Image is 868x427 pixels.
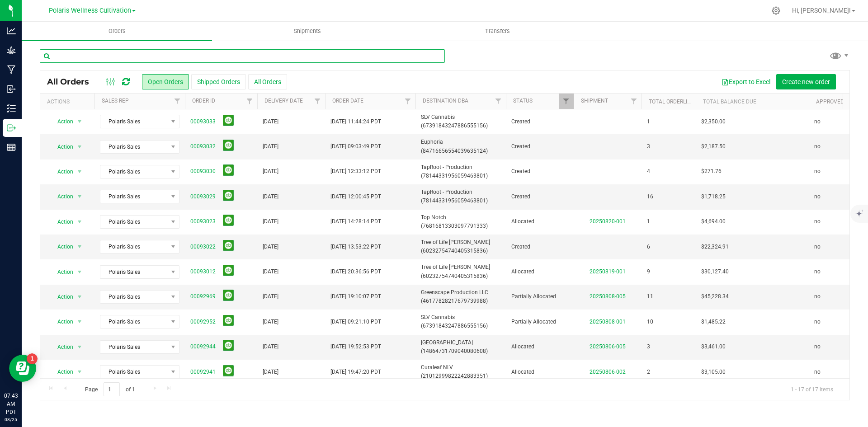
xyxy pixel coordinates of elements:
[330,267,381,276] span: [DATE] 20:36:56 PDT
[590,293,626,300] a: 20250808-005
[647,292,653,301] span: 11
[100,190,168,203] span: Polaris Sales
[649,99,698,105] a: Total Orderlines
[263,343,278,351] span: [DATE]
[7,123,16,132] inline-svg: Outbound
[647,167,650,176] span: 4
[590,268,626,275] a: 20250819-001
[190,267,216,276] a: 00093012
[814,343,821,351] span: no
[100,341,168,353] span: Polaris Sales
[49,216,74,228] span: Action
[814,243,821,251] span: no
[96,27,138,35] span: Orders
[590,369,626,375] a: 20250806-002
[421,338,500,356] span: [GEOGRAPHIC_DATA] (14864731709040080608)
[74,115,85,128] span: select
[511,343,568,351] span: Allocated
[647,368,650,376] span: 2
[248,74,287,89] button: All Orders
[263,292,278,301] span: [DATE]
[647,243,650,251] span: 6
[100,165,168,178] span: Polaris Sales
[421,363,500,380] span: Curaleaf NLV (21012999822242883351)
[263,318,278,326] span: [DATE]
[100,216,168,228] span: Polaris Sales
[647,217,650,226] span: 1
[332,98,363,104] a: Order Date
[104,382,120,396] input: 1
[511,318,568,326] span: Partially Allocated
[716,74,776,89] button: Export to Excel
[814,117,821,126] span: no
[4,416,18,423] p: 08/25
[100,141,168,153] span: Polaris Sales
[590,343,626,350] a: 20250806-005
[330,318,381,326] span: [DATE] 09:21:10 PDT
[330,192,381,201] span: [DATE] 12:00:45 PDT
[191,74,246,89] button: Shipped Orders
[49,141,74,153] span: Action
[511,368,568,376] span: Allocated
[511,267,568,276] span: Allocated
[74,366,85,378] span: select
[100,315,168,328] span: Polaris Sales
[330,243,381,251] span: [DATE] 13:53:22 PDT
[590,319,626,325] a: 20250808-001
[511,167,568,176] span: Created
[49,341,74,353] span: Action
[264,98,303,104] a: Delivery Date
[783,382,840,396] span: 1 - 17 of 17 items
[421,213,500,230] span: Top Notch (76816813303097791333)
[170,94,185,109] a: Filter
[647,318,653,326] span: 10
[49,165,74,178] span: Action
[770,6,782,15] div: Manage settings
[814,142,821,151] span: no
[701,318,726,326] span: $1,485.22
[74,216,85,228] span: select
[74,291,85,303] span: select
[814,318,821,326] span: no
[814,192,821,201] span: no
[190,243,216,251] a: 00093022
[814,217,821,226] span: no
[7,143,16,152] inline-svg: Reports
[330,142,381,151] span: [DATE] 09:03:49 PDT
[792,7,851,14] span: Hi, [PERSON_NAME]!
[74,190,85,203] span: select
[263,368,278,376] span: [DATE]
[263,167,278,176] span: [DATE]
[49,190,74,203] span: Action
[282,27,333,35] span: Shipments
[192,98,215,104] a: Order ID
[402,22,593,41] a: Transfers
[100,240,168,253] span: Polaris Sales
[7,26,16,35] inline-svg: Analytics
[9,355,36,382] iframe: Resource center
[190,318,216,326] a: 00092952
[701,267,729,276] span: $30,127.40
[701,217,726,226] span: $4,694.00
[511,243,568,251] span: Created
[701,243,729,251] span: $22,324.91
[190,192,216,201] a: 00093029
[27,353,38,364] iframe: Resource center unread badge
[330,368,381,376] span: [DATE] 19:47:20 PDT
[49,366,74,378] span: Action
[814,267,821,276] span: no
[647,343,650,351] span: 3
[7,104,16,113] inline-svg: Inventory
[421,313,500,330] span: SLV Cannabis (67391843247886555156)
[696,94,809,109] th: Total Balance Due
[647,267,650,276] span: 9
[776,74,836,89] button: Create new order
[401,94,415,109] a: Filter
[190,343,216,351] a: 00092944
[581,98,608,104] a: Shipment
[473,27,522,35] span: Transfers
[647,117,650,126] span: 1
[190,117,216,126] a: 00093033
[513,98,533,104] a: Status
